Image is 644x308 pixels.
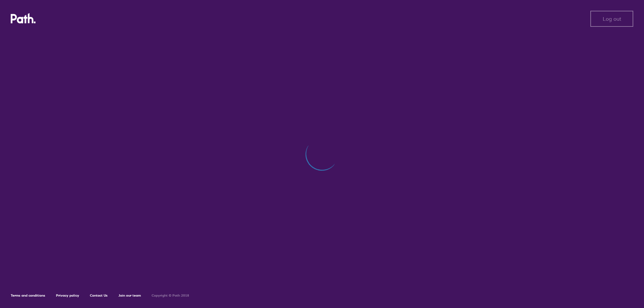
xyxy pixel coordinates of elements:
[152,294,189,298] h6: Copyright © Path 2018
[11,293,45,298] a: Terms and conditions
[90,293,108,298] a: Contact Us
[603,16,621,22] span: Log out
[56,293,79,298] a: Privacy policy
[118,293,141,298] a: Join our team
[590,11,633,27] button: Log out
